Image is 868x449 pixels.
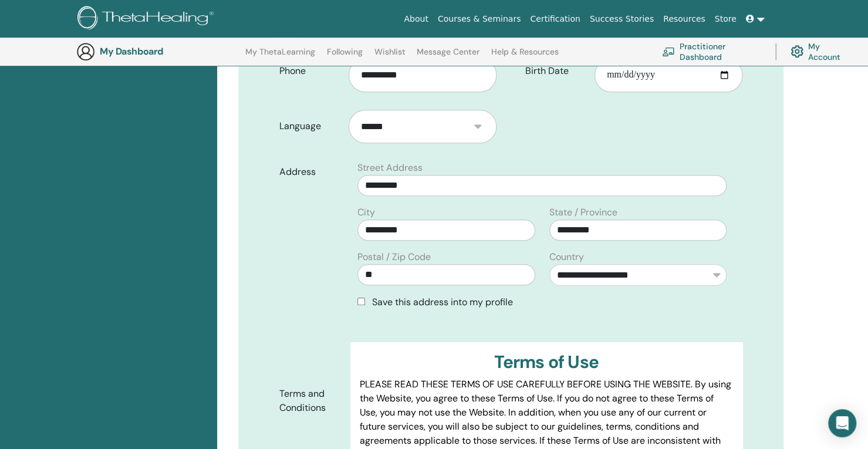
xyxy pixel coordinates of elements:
[662,39,761,65] a: Practitioner Dashboard
[710,8,741,30] a: Store
[357,161,423,175] label: Street Address
[245,47,315,66] a: My ThetaLearning
[327,47,363,66] a: Following
[516,60,595,82] label: Birth Date
[828,409,856,437] div: Open Intercom Messenger
[271,115,349,137] label: Language
[77,6,218,32] img: logo.png
[549,205,617,220] label: State / Province
[76,42,95,61] img: generic-user-icon.jpg
[791,39,850,65] a: My Account
[357,250,431,264] label: Postal / Zip Code
[372,296,513,308] span: Save this address into my profile
[360,352,733,373] h3: Terms of Use
[417,47,479,66] a: Message Center
[525,8,585,30] a: Certification
[100,46,217,57] h3: My Dashboard
[433,8,526,30] a: Courses & Seminars
[271,60,349,82] label: Phone
[374,47,406,66] a: Wishlist
[662,47,675,56] img: chalkboard-teacher.svg
[271,161,351,183] label: Address
[585,8,658,30] a: Success Stories
[357,205,375,220] label: City
[791,42,803,60] img: cog.svg
[491,47,559,66] a: Help & Resources
[549,250,584,264] label: Country
[399,8,433,30] a: About
[271,383,351,419] label: Terms and Conditions
[658,8,710,30] a: Resources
